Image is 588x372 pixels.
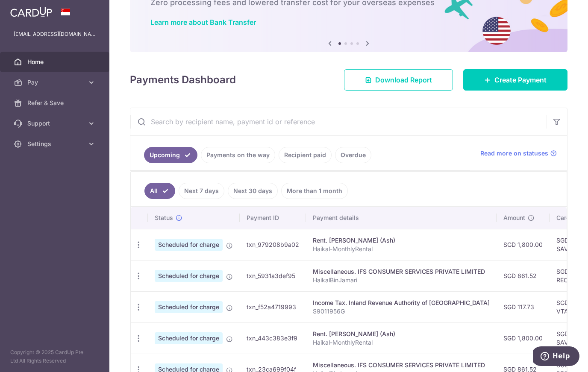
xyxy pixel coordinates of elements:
p: Haikal-MonthlyRental [313,245,490,253]
span: Download Report [375,75,432,85]
td: SGD 117.73 [497,291,550,322]
td: SGD 861.52 [497,260,550,291]
a: Download Report [344,69,453,91]
div: Rent. [PERSON_NAME] (Ash) [313,330,490,338]
td: txn_f52a4719993 [240,291,306,322]
span: Create Payment [494,75,547,85]
span: Scheduled for charge [155,301,223,313]
td: SGD 1,800.00 [497,322,550,354]
a: Next 30 days [228,183,278,199]
a: Payments on the way [201,147,275,163]
span: Read more on statuses [480,149,548,158]
span: Status [155,214,173,222]
a: Read more on statuses [480,149,557,158]
td: txn_979208b9a02 [240,229,306,260]
span: Refer & Save [27,99,84,107]
p: S9011956G [313,307,490,316]
span: Scheduled for charge [155,332,223,344]
div: Rent. [PERSON_NAME] (Ash) [313,236,490,245]
th: Payment details [306,207,497,229]
a: Next 7 days [179,183,224,199]
span: Settings [27,140,84,148]
a: More than 1 month [281,183,348,199]
p: HaikalBinJamari [313,276,490,284]
a: Create Payment [463,69,567,91]
div: Income Tax. Inland Revenue Authority of [GEOGRAPHIC_DATA] [313,299,490,307]
a: Upcoming [144,147,197,163]
td: txn_5931a3def95 [240,260,306,291]
p: Haikal-MonthlyRental [313,338,490,347]
a: Overdue [335,147,371,163]
span: Support [27,119,84,128]
td: txn_443c383e3f9 [240,322,306,354]
p: [EMAIL_ADDRESS][DOMAIN_NAME] [14,30,96,38]
iframe: Opens a widget where you can find more information [533,346,579,368]
a: All [144,183,175,199]
div: Miscellaneous. IFS CONSUMER SERVICES PRIVATE LIMITED [313,267,490,276]
a: Recipient paid [279,147,332,163]
span: Amount [503,214,525,222]
span: Home [27,58,84,66]
span: Scheduled for charge [155,239,223,251]
th: Payment ID [240,207,306,229]
input: Search by recipient name, payment id or reference [130,108,547,135]
td: SGD 1,800.00 [497,229,550,260]
div: Miscellaneous. IFS CONSUMER SERVICES PRIVATE LIMITED [313,361,490,369]
span: Scheduled for charge [155,270,223,282]
h4: Payments Dashboard [130,72,236,88]
span: Pay [27,78,84,87]
img: CardUp [10,7,52,17]
a: Learn more about Bank Transfer [150,18,256,26]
